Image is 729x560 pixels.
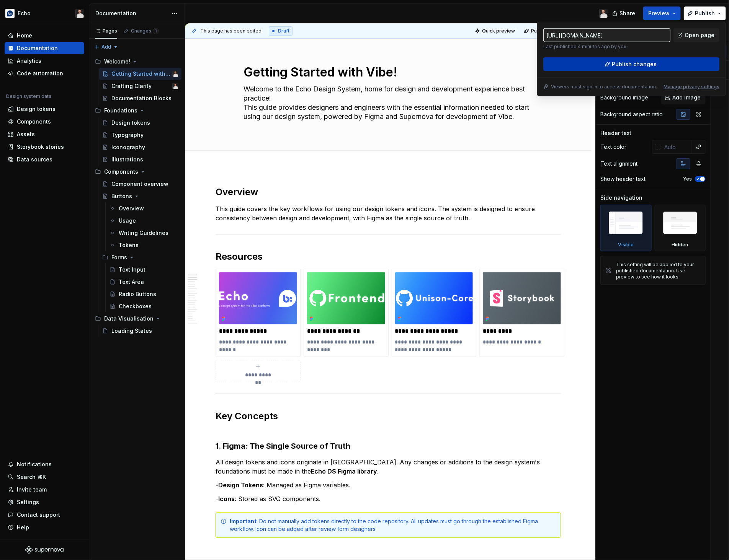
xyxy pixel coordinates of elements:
h3: 1. Figma: The Single Source of Truth [216,441,561,451]
div: Invite team [17,486,47,493]
div: Hidden [672,242,688,248]
button: EchoBen Alexander [2,5,87,21]
button: Help [5,521,84,534]
div: Storybook stories [17,143,64,151]
div: Radio Buttons [119,290,156,298]
a: Buttons [99,190,181,202]
a: Home [5,29,84,42]
span: Quick preview [482,28,515,34]
a: Typography [99,129,181,141]
div: Tokens [119,241,139,249]
button: Add [92,42,121,52]
img: 1f34991c-47f4-41f3-90d2-fbd8f5ba76a0.png [307,272,385,324]
span: Add [101,44,111,50]
div: Text Area [119,278,144,286]
div: Design tokens [17,105,56,113]
img: 43396e90-d47f-46a7-b886-a3509d5ec315.png [395,272,473,324]
a: Iconography [99,141,181,153]
div: Analytics [17,57,41,65]
div: Hidden [655,205,706,251]
a: Overview [106,202,181,215]
label: Yes [683,176,692,182]
div: Overview [119,205,144,212]
a: Open page [673,28,719,42]
div: Components [104,168,138,176]
span: Preview [648,10,670,17]
p: All design tokens and icons originate in [GEOGRAPHIC_DATA]. Any changes or additions to the desig... [216,457,561,476]
a: Storybook stories [5,141,84,153]
div: Manage privacy settings [664,84,719,90]
button: Add image [661,91,706,104]
a: Usage [106,215,181,227]
div: Data Visualisation [92,313,181,325]
span: Draft [278,28,289,34]
button: Publish [684,7,726,20]
div: Notifications [17,461,52,468]
div: Illustrations [111,156,143,163]
a: Settings [5,496,84,508]
div: Side navigation [600,194,642,202]
div: Welcome! [92,55,181,68]
div: Components [92,166,181,178]
div: Header text [600,129,631,137]
div: Documentation [17,44,58,52]
a: Analytics [5,55,84,67]
a: Illustrations [99,153,181,166]
div: Usage [119,217,136,225]
textarea: Getting Started with Vibe! [242,63,531,81]
div: Writing Guidelines [119,229,168,237]
div: Data Visualisation [104,315,154,322]
span: 1 [153,28,159,34]
img: Ben Alexander [172,71,178,77]
a: Design tokens [99,117,181,129]
div: Forms [99,251,181,264]
div: Iconography [111,143,145,151]
span: Publish [695,10,715,17]
div: Show header text [600,175,646,183]
span: This page has been edited. [200,28,263,34]
div: Design tokens [111,119,150,127]
strong: Icons [218,495,235,503]
h2: Resources [216,251,561,263]
div: Visible [600,205,652,251]
span: Publish changes [612,60,657,68]
a: Writing Guidelines [106,227,181,239]
div: Welcome! [104,58,130,65]
a: Data sources [5,153,84,166]
p: Last published 4 minutes ago by you. [543,44,670,50]
a: Component overview [99,178,181,190]
div: Echo [18,10,31,17]
img: e54c5746-a18a-4411-b1a9-33243352a8e7.png [219,272,297,324]
div: Component overview [111,180,168,188]
div: Crafting Clarity [111,82,152,90]
div: Page tree [92,55,181,337]
img: Ben Alexander [172,83,178,89]
input: Auto [661,140,692,154]
button: Contact support [5,509,84,521]
a: Supernova Logo [25,546,64,554]
div: Documentation [95,10,168,17]
img: d177ba8e-e3fd-4a4c-acd4-2f63079db987.png [5,9,15,18]
h2: Key Concepts [216,410,561,435]
a: Getting Started with Vibe!Ben Alexander [99,68,181,80]
a: Documentation [5,42,84,54]
a: Documentation Blocks [99,92,181,104]
button: Publish changes [543,57,719,71]
div: Foundations [92,104,181,117]
h2: Overview [216,186,561,198]
img: Ben Alexander [599,9,608,18]
img: Ben Alexander [75,9,84,18]
a: Invite team [5,483,84,496]
div: Typography [111,131,144,139]
div: Buttons [111,192,132,200]
p: Viewers must sign in to access documentation. [551,84,657,90]
textarea: Welcome to the Echo Design System, home for design and development experience best practice! This... [242,83,531,132]
div: Assets [17,130,35,138]
img: 5e8a66af-a035-47e9-a2c7-78b7045de56e.png [483,272,561,324]
div: Checkboxes [119,303,152,310]
a: Assets [5,128,84,140]
div: Getting Started with Vibe! [111,70,171,78]
div: Text color [600,143,626,151]
div: Search ⌘K [17,473,46,481]
a: Crafting ClarityBen Alexander [99,80,181,92]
